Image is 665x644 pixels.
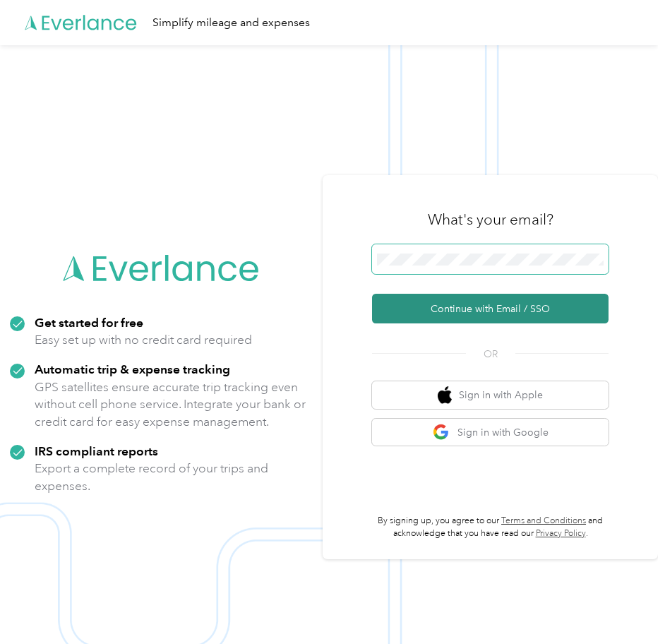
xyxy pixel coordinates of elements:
strong: Get started for free [35,315,143,330]
button: google logoSign in with Google [372,419,609,446]
button: Continue with Email / SSO [372,294,609,323]
strong: IRS compliant reports [35,443,158,458]
a: Terms and Conditions [501,515,586,526]
img: apple logo [438,386,452,404]
img: google logo [433,424,450,441]
button: apple logoSign in with Apple [372,381,609,409]
a: Privacy Policy [536,528,586,539]
p: Export a complete record of your trips and expenses. [35,460,313,494]
strong: Automatic trip & expense tracking [35,362,230,376]
p: Easy set up with no credit card required [35,331,252,349]
p: GPS satellites ensure accurate trip tracking even without cell phone service. Integrate your bank... [35,378,313,431]
h3: What's your email? [428,210,553,229]
span: OR [466,347,515,362]
p: By signing up, you agree to our and acknowledge that you have read our . [372,515,609,539]
div: Simplify mileage and expenses [152,14,310,32]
